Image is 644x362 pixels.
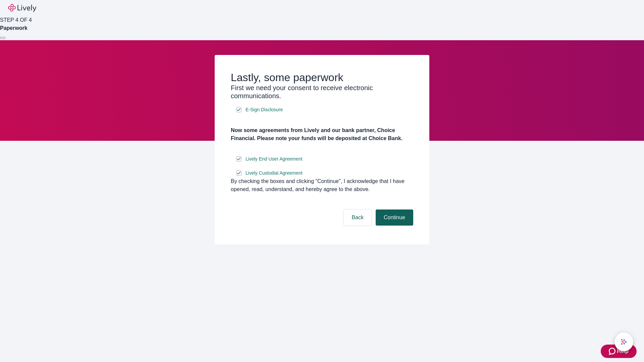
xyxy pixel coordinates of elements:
[609,347,617,355] svg: Zendesk support icon
[246,156,303,163] span: Lively End User Agreement
[231,126,413,142] h4: Now some agreements from Lively and our bank partner, Choice Financial. Please note your funds wi...
[246,106,283,113] span: E-Sign Disclosure
[617,347,629,355] span: Help
[621,339,627,345] svg: Lively AI Assistant
[376,209,413,226] button: Continue
[231,177,413,193] div: By checking the boxes and clicking “Continue", I acknowledge that I have opened, read, understand...
[614,333,633,351] button: chat
[244,169,304,177] a: e-sign disclosure document
[244,155,304,163] a: e-sign disclosure document
[244,106,284,114] a: e-sign disclosure document
[601,345,637,358] button: Zendesk support iconHelp
[231,71,413,84] h2: Lastly, some paperwork
[231,84,413,100] h3: First we need your consent to receive electronic communications.
[343,209,372,226] button: Back
[246,170,303,177] span: Lively Custodial Agreement
[8,4,36,12] img: Lively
